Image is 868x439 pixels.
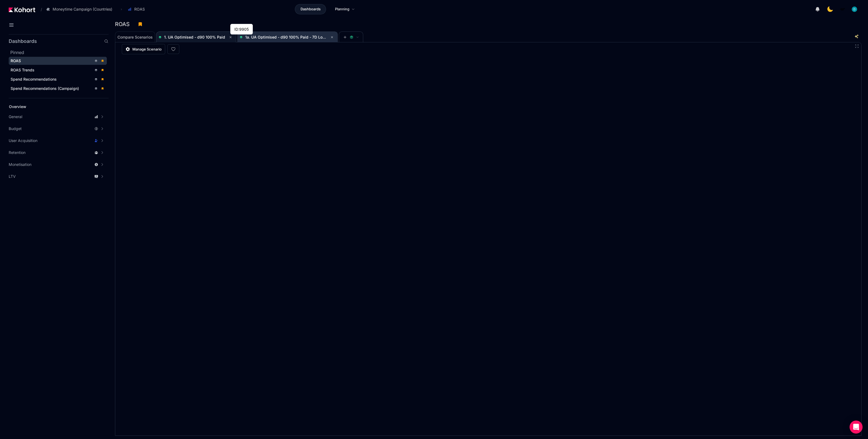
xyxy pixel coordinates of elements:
a: Spend Recommendations [9,75,107,83]
div: Open Intercom Messenger [850,421,863,434]
span: User Acquisition [9,138,37,143]
span: / [36,7,42,12]
button: ROAS [125,5,151,14]
a: Dashboards [295,4,326,14]
h3: ROAS [115,21,133,27]
span: 1. UA Optimised - d90 100% Paid [164,35,225,39]
span: Dashboards [301,7,321,12]
a: Spend Recommendations (Campaign) [9,84,107,93]
div: ID:9905 [233,25,250,33]
button: Moneytime Campaign (Countries) [43,5,118,14]
span: Overview [9,104,26,109]
span: Planning [335,7,349,12]
span: Spend Recommendations (Campaign) [11,86,79,91]
span: LTV [9,174,16,179]
span: Spend Recommendations [11,77,57,81]
a: Manage Scenario [122,44,165,54]
button: Fullscreen [855,44,859,48]
span: ROAS [134,7,145,12]
a: Planning [329,4,360,14]
a: Overview [7,103,99,111]
h2: Dashboards [9,39,37,44]
span: General [9,114,22,119]
img: logo_MoneyTimeLogo_1_20250619094856634230.png [840,7,845,12]
span: 1a. UA Optimised - d90 100% Paid - 7D Lookback [245,35,336,39]
span: ROAS [11,58,21,63]
h2: Pinned [10,49,108,56]
span: Moneytime Campaign (Countries) [53,7,112,12]
img: Kohort logo [9,7,35,12]
span: Budget [9,126,22,131]
span: Compare Scenarios [117,35,153,39]
span: Manage Scenario [132,46,162,52]
span: › [120,7,123,11]
a: ROAS Trends [9,66,107,74]
span: ROAS Trends [11,68,34,72]
a: ROAS [9,57,107,65]
span: Monetisation [9,162,31,167]
span: Retention [9,150,25,155]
